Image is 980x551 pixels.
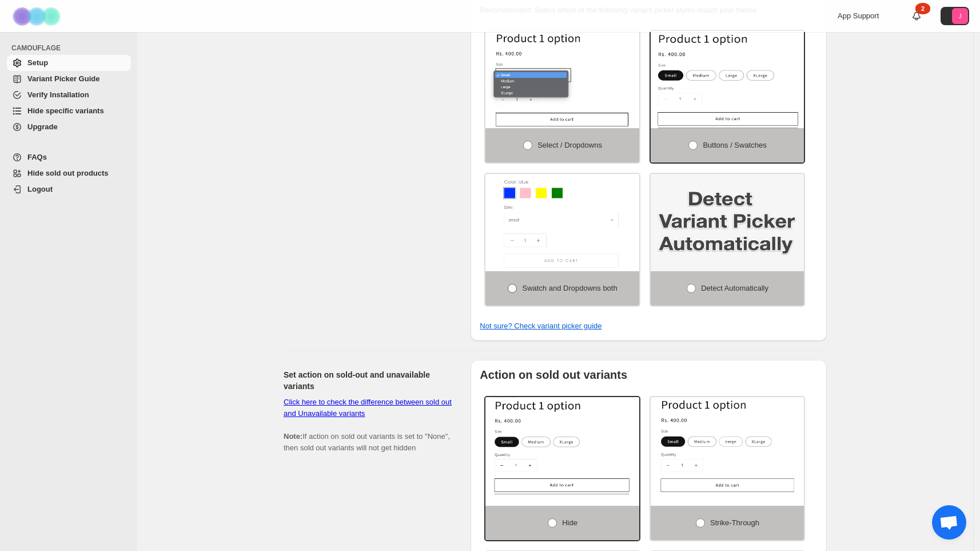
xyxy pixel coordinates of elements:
[703,141,766,149] span: Buttons / Swatches
[651,397,804,494] img: Strike-through
[7,87,131,103] a: Verify Installation
[562,518,577,527] span: Hide
[284,432,302,441] b: Note:
[27,90,89,99] span: Verify Installation
[27,122,58,131] span: Upgrade
[932,505,966,540] a: Open chat
[7,149,131,165] a: FAQs
[27,58,48,67] span: Setup
[480,322,601,330] a: Not sure? Check variant picker guide
[27,169,109,177] span: Hide sold out products
[710,518,759,527] span: Strike-through
[284,398,452,452] span: If action on sold out variants is set to "None", then sold out variants will not get hidden
[952,8,968,24] span: Avatar with initials J
[7,165,131,181] a: Hide sold out products
[11,43,132,53] span: CAMOUFLAGE
[480,368,627,381] b: Action on sold out variants
[537,141,602,149] span: Select / Dropdowns
[7,119,131,135] a: Upgrade
[701,284,768,292] span: Detect Automatically
[485,31,639,128] img: Select / Dropdowns
[522,284,617,292] span: Swatch and Dropdowns both
[284,398,452,418] a: Click here to check the difference between sold out and Unavailable variants
[651,31,804,128] img: Buttons / Swatches
[27,106,104,115] span: Hide specific variants
[7,181,131,197] a: Logout
[838,11,879,20] span: App Support
[27,74,99,83] span: Variant Picker Guide
[485,174,639,271] img: Swatch and Dropdowns both
[7,55,131,71] a: Setup
[7,103,131,119] a: Hide specific variants
[485,397,639,494] img: Hide
[9,1,66,32] img: Camouflage
[27,153,47,161] span: FAQs
[284,369,452,392] h2: Set action on sold-out and unavailable variants
[911,10,922,22] a: 2
[27,185,53,193] span: Logout
[651,174,804,271] img: Detect Automatically
[7,71,131,87] a: Variant Picker Guide
[941,7,969,25] button: Avatar with initials J
[915,3,930,14] div: 2
[958,13,962,19] text: J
